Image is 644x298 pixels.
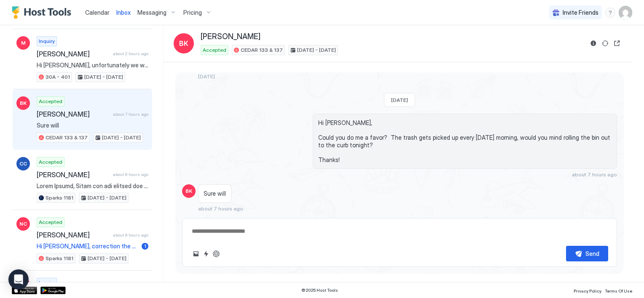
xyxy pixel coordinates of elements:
span: Sure will [204,190,226,197]
button: Open reservation [612,38,622,48]
button: Quick reply [201,249,211,259]
span: Calendar [85,9,110,16]
span: Sure will [37,122,148,129]
span: Accepted [39,98,62,105]
button: Sync reservation [600,38,610,48]
span: Hi [PERSON_NAME], Could you do me a favor? The trash gets picked up every [DATE] morning, would y... [318,119,612,163]
span: © 2025 Host Tools [301,287,338,293]
span: Inquiry [39,279,55,287]
span: 1 [144,243,146,249]
div: User profile [619,6,632,19]
span: BK [185,187,192,195]
span: [DATE] - [DATE] [84,73,123,81]
span: [PERSON_NAME] [37,170,110,179]
span: about 2 hours ago [113,51,148,56]
span: BK [179,38,188,48]
span: BK [20,99,27,107]
div: menu [605,8,615,18]
span: about 7 hours ago [198,205,243,212]
a: Privacy Policy [574,286,601,295]
span: Hi [PERSON_NAME], unfortunately we won't be able to provide a late check out that day as we have ... [37,61,148,69]
button: Upload image [191,249,201,259]
span: Accepted [203,46,226,54]
span: [DATE] - [DATE] [88,194,126,202]
span: 30A - 401 [46,73,70,81]
span: CEDAR 133 & 137 [241,46,283,54]
span: M [21,39,26,47]
span: Privacy Policy [574,288,601,293]
span: Inbox [116,9,131,16]
span: about 8 hours ago [113,172,148,177]
span: Accepted [39,158,62,166]
span: Hi [PERSON_NAME], correction the back gate leading down to the patio does have a lock. Please let... [37,242,138,250]
a: Inbox [116,8,131,17]
button: ChatGPT Auto Reply [211,249,221,259]
span: [PERSON_NAME] [201,32,260,42]
span: Invite Friends [563,9,598,16]
span: Accepted [39,218,62,226]
span: [PERSON_NAME] [37,110,110,118]
button: Send [566,246,608,261]
span: about 7 hours ago [572,171,617,178]
a: Terms Of Use [605,286,632,295]
span: Messaging [137,9,166,16]
span: Sparks 1181 [46,194,73,202]
span: [DATE] - [DATE] [297,46,336,54]
span: Lorem Ipsumd, Sitam con adi elitsed doe temp in 7593 Utlabore Etdol Magnaa Enimad Minimv Quisno. ... [37,182,148,190]
span: CEDAR 133 & 137 [46,134,88,141]
span: [PERSON_NAME] [37,231,110,239]
span: about 8 hours ago [113,232,148,238]
span: [PERSON_NAME] [37,50,110,58]
span: Inquiry [39,37,55,45]
a: Host Tools Logo [12,6,75,19]
button: Reservation information [588,38,598,48]
span: [DATE] - [DATE] [102,134,141,141]
span: about 7 hours ago [113,112,148,117]
a: Calendar [85,8,110,17]
a: Google Play Store [40,287,66,294]
span: [DATE] [198,73,215,80]
span: [DATE] - [DATE] [88,255,126,262]
a: App Store [12,287,37,294]
span: CC [19,160,27,168]
div: Open Intercom Messenger [8,269,29,290]
div: Send [585,249,599,258]
span: Sparks 1181 [46,255,73,262]
span: Terms Of Use [605,288,632,293]
span: [DATE] [391,97,408,103]
span: Pricing [183,9,202,16]
span: NC [19,220,27,228]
